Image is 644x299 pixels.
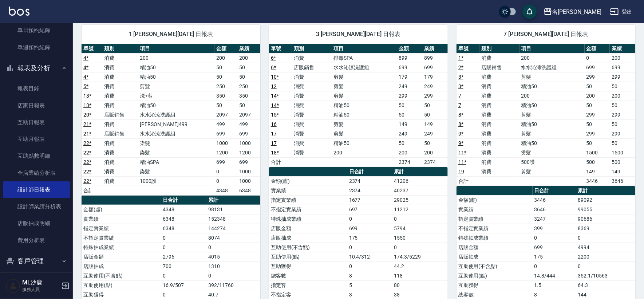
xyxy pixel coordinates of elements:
td: 0 [215,176,238,186]
td: 精油50 [138,72,214,82]
td: 1200 [237,148,260,157]
td: 特殊抽成業績 [269,214,347,224]
td: 0 [161,243,206,252]
td: 剪髮 [332,119,397,129]
td: 消費 [479,138,519,148]
td: 149 [585,167,610,176]
th: 項目 [332,44,397,54]
td: 0 [392,214,448,224]
td: 44.2 [392,261,448,271]
td: 實業績 [457,205,533,214]
td: 1500 [610,148,635,157]
a: 全店業績分析表 [3,165,70,181]
td: 50 [585,119,610,129]
td: 0 [161,271,206,280]
td: 500 [610,157,635,167]
button: save [522,4,537,19]
td: 50 [610,138,635,148]
th: 單號 [82,44,102,54]
td: 消費 [102,72,138,82]
td: 精油50 [332,110,397,119]
td: 8369 [576,224,635,233]
td: 299 [610,110,635,119]
td: 699 [585,63,610,72]
td: 50 [585,101,610,110]
td: 精油50 [138,101,214,110]
th: 業績 [237,44,260,54]
td: 剪髮 [519,110,585,119]
td: 1000 [237,138,260,148]
td: 299 [585,72,610,82]
td: 實業績 [269,186,347,195]
span: 7 [PERSON_NAME][DATE] 日報表 [465,31,627,38]
td: 消費 [479,82,519,91]
th: 金額 [215,44,238,54]
td: 2097 [237,110,260,119]
td: 1310 [206,261,260,271]
td: 特殊抽成業績 [82,243,161,252]
td: 剪髮 [138,82,214,91]
td: 精油SPA [138,157,214,167]
td: 1200 [215,148,238,157]
td: 店販金額 [82,252,161,261]
th: 金額 [397,44,423,54]
td: 179 [397,72,423,82]
th: 類別 [102,44,138,54]
td: 店販銷售 [292,63,332,72]
td: 消費 [479,148,519,157]
a: 報表目錄 [3,80,70,97]
td: 消費 [102,91,138,101]
td: 0 [347,261,392,271]
th: 日合計 [347,167,392,177]
td: 染髮 [138,148,214,157]
td: 0 [161,233,206,243]
td: 2796 [161,252,206,261]
td: 剪髮 [519,129,585,138]
th: 累計 [206,196,260,205]
td: 水水沁涼洗護組 [332,63,397,72]
td: 店販金額 [269,224,347,233]
td: 249 [397,82,423,91]
td: 排毒SPA [332,53,397,63]
td: 互助使用(不含點) [82,271,161,280]
td: 消費 [102,53,138,63]
td: 89092 [576,195,635,205]
td: 剪髮 [519,167,585,176]
td: 消費 [102,157,138,167]
th: 項目 [519,44,585,54]
td: 消費 [292,72,332,82]
td: 175 [347,233,392,243]
td: 指定實業績 [269,195,347,205]
td: 消費 [292,82,332,91]
td: 50 [585,138,610,148]
td: 6348 [237,186,260,195]
td: 店販銷售 [102,110,138,119]
td: 染髮 [138,167,214,176]
td: 700 [161,261,206,271]
td: 消費 [292,110,332,119]
td: 1677 [347,195,392,205]
td: 金額(虛) [82,205,161,214]
h5: ML沙鹿 [22,279,59,286]
td: 699 [397,63,423,72]
td: 精油50 [332,138,397,148]
td: 消費 [292,129,332,138]
td: 8074 [206,233,260,243]
td: 消費 [292,53,332,63]
td: 消費 [479,129,519,138]
td: 699 [215,157,238,167]
td: 50 [422,101,448,110]
td: 不指定實業績 [82,233,161,243]
a: 7 [458,102,461,108]
td: 精油50 [519,101,585,110]
td: 350 [215,91,238,101]
td: 0 [576,261,635,271]
td: 399 [533,224,576,233]
p: 服務人員 [22,286,59,293]
td: 店販金額 [457,243,533,252]
img: Person [6,279,20,293]
td: 互助使用(點) [269,252,347,261]
td: 50 [422,110,448,119]
th: 日合計 [161,196,206,205]
td: 500 [585,157,610,167]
